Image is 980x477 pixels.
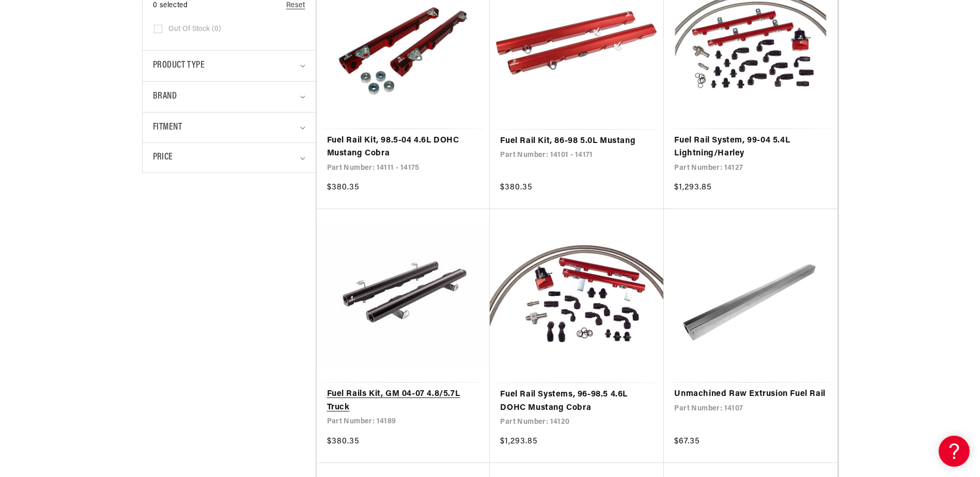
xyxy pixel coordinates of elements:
span: Price [153,151,173,165]
summary: Product type (0 selected) [153,51,305,81]
span: Out of stock (0) [168,25,221,34]
span: Product type [153,58,205,73]
a: Fuel Rail System, 99-04 5.4L Lightning/Harley [674,134,827,161]
summary: Brand (0 selected) [153,82,305,112]
span: Fitment [153,120,182,135]
a: Fuel Rail Kit, 98.5-04 4.6L DOHC Mustang Cobra [327,134,480,161]
summary: Price [153,143,305,172]
a: Unmachined Raw Extrusion Fuel Rail [674,388,827,401]
span: Brand [153,89,177,104]
summary: Fitment (0 selected) [153,113,305,143]
a: Fuel Rails Kit, GM 04-07 4.8/5.7L Truck [327,388,480,414]
a: Fuel Rail Systems, 96-98.5 4.6L DOHC Mustang Cobra [500,388,654,415]
a: Fuel Rail Kit, 86-98 5.0L Mustang [500,135,654,148]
